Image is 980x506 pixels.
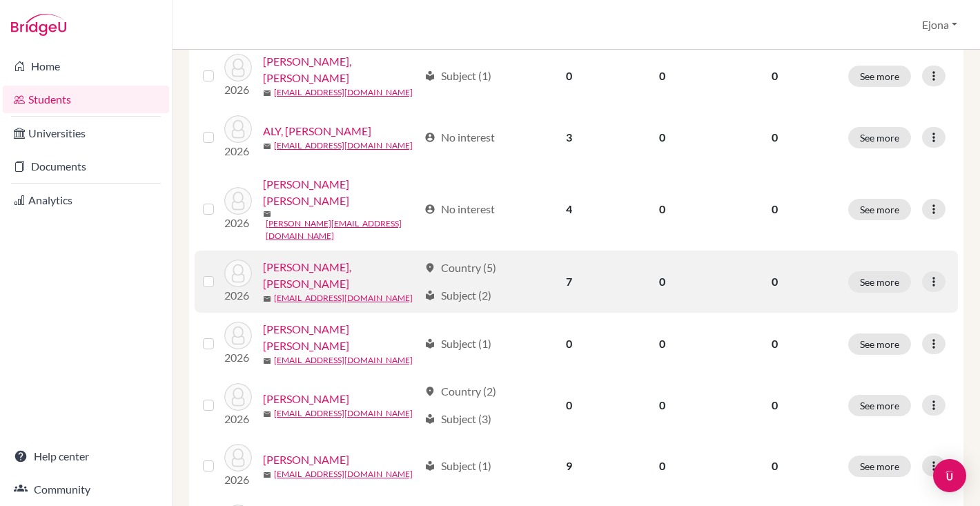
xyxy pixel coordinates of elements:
span: local_library [424,70,435,81]
span: mail [263,142,271,150]
span: local_library [424,460,435,471]
span: local_library [424,338,435,349]
img: ATTIA, Ahmed Mahmoud [224,322,252,349]
p: 2026 [224,287,252,304]
a: [PERSON_NAME], [PERSON_NAME] [263,259,418,292]
img: Bridge-U [11,14,66,36]
p: 0 [718,273,832,290]
td: 0 [614,45,709,107]
a: [EMAIL_ADDRESS][DOMAIN_NAME] [274,468,413,480]
div: No interest [424,201,495,217]
p: 0 [718,129,832,146]
a: [EMAIL_ADDRESS][DOMAIN_NAME] [274,407,413,420]
a: [EMAIL_ADDRESS][DOMAIN_NAME] [274,354,413,367]
td: 0 [614,313,709,375]
span: location_on [424,386,435,397]
span: account_circle [424,132,435,143]
a: [PERSON_NAME] [PERSON_NAME] [263,321,418,354]
div: Subject (2) [424,287,491,304]
td: 4 [524,168,614,251]
td: 3 [524,107,614,168]
span: local_library [424,413,435,425]
p: 0 [718,397,832,413]
p: 0 [718,335,832,352]
td: 0 [614,375,709,436]
span: mail [263,357,271,365]
p: 2026 [224,143,252,159]
a: [EMAIL_ADDRESS][DOMAIN_NAME] [274,86,413,99]
a: [EMAIL_ADDRESS][DOMAIN_NAME] [274,292,413,304]
a: Students [3,86,169,113]
a: Documents [3,153,169,180]
div: Subject (1) [424,335,491,352]
img: AWADALLA, Sherif George [224,444,252,471]
div: Country (2) [424,383,496,400]
td: 0 [524,313,614,375]
div: Subject (3) [424,411,491,427]
img: ALY, Hana Mustafa [224,115,252,143]
p: 2026 [224,411,252,427]
p: 2026 [224,349,252,366]
button: See more [848,199,911,220]
a: ALY, [PERSON_NAME] [263,123,371,139]
a: [PERSON_NAME], [PERSON_NAME] [263,53,418,86]
td: 0 [524,375,614,436]
div: Subject (1) [424,458,491,474]
td: 0 [614,107,709,168]
div: No interest [424,129,495,146]
td: 0 [614,436,709,496]
span: account_circle [424,204,435,215]
img: AMIN, Lily Mostafa [224,187,252,215]
span: mail [263,295,271,303]
td: 0 [614,251,709,313]
button: Ejona [916,12,963,38]
a: Community [3,476,169,503]
span: mail [263,471,271,479]
p: 2026 [224,81,252,98]
span: mail [263,410,271,418]
p: 0 [718,458,832,474]
p: 0 [718,68,832,84]
button: See more [848,66,911,87]
a: [EMAIL_ADDRESS][DOMAIN_NAME] [274,139,413,152]
span: location_on [424,262,435,273]
div: Subject (1) [424,68,491,84]
a: Universities [3,119,169,147]
span: mail [263,210,271,218]
a: Help center [3,442,169,470]
td: 9 [524,436,614,496]
p: 2026 [224,215,252,231]
button: See more [848,395,911,416]
a: Analytics [3,186,169,214]
img: ATTIA, Mohamad Sameh [224,383,252,411]
td: 0 [614,168,709,251]
p: 0 [718,201,832,217]
a: [PERSON_NAME] [PERSON_NAME] [263,176,418,209]
span: mail [263,89,271,97]
button: See more [848,333,911,355]
button: See more [848,271,911,293]
img: ALIYU, Umar Abdulhamid [224,54,252,81]
div: Country (5) [424,260,496,276]
a: Home [3,52,169,80]
td: 0 [524,45,614,107]
a: [PERSON_NAME][EMAIL_ADDRESS][DOMAIN_NAME] [266,217,418,242]
button: See more [848,456,911,477]
span: local_library [424,290,435,301]
div: Open Intercom Messenger [933,459,966,492]
p: 2026 [224,471,252,488]
img: ARSANY, Youssef Waseem [224,260,252,287]
a: [PERSON_NAME] [263,451,349,468]
td: 7 [524,251,614,313]
a: [PERSON_NAME] [263,391,349,407]
button: See more [848,127,911,148]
